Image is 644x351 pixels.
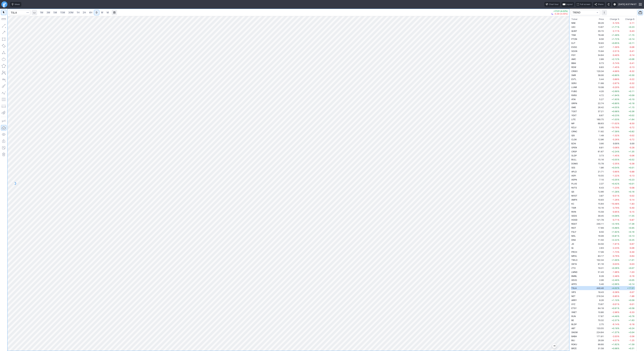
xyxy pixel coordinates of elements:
[625,18,634,21] span: Change $
[1,103,6,109] button: Position
[629,126,634,129] span: -0.72
[629,106,634,109] span: +1.15
[612,66,618,68] span: -1.45
[592,178,604,182] td: 7.10
[618,54,619,56] span: %
[571,114,577,117] span: YEXT
[612,38,618,40] span: +1.72
[99,10,105,15] a: W
[1,118,6,124] button: Drawing mode: Single
[1,125,6,130] button: Drawings Autosave: On
[618,90,619,93] span: %
[592,105,604,109] td: 26.42
[592,81,604,85] td: 11.68
[612,110,618,113] span: +0.98
[89,11,92,14] span: 4H
[1,110,6,115] button: Anchored VWAP
[571,50,577,52] span: SOUN
[592,170,604,174] td: 21.71
[638,10,643,15] button: Portfolio watchlist
[571,186,577,189] span: NVTS
[618,66,619,68] span: %
[618,50,619,52] span: %
[618,142,619,145] span: %
[580,3,590,6] span: Full screen
[75,10,81,15] a: 1H
[618,150,619,153] span: %
[618,114,619,117] span: %
[593,2,605,7] button: Share
[592,141,604,145] td: 3.90
[105,10,110,15] a: M
[571,54,576,56] span: PGY
[571,106,576,109] span: GME
[618,94,619,97] span: %
[629,150,634,153] span: +1.35
[592,137,604,141] td: 12.96
[45,10,52,15] a: 3M
[612,22,618,24] span: -5.10
[592,158,604,162] td: 15.16
[551,10,568,12] p: +17.01 (4.02%)
[612,98,618,101] span: +1.93
[612,46,618,48] span: -1.30
[618,46,619,48] span: %
[1,138,6,144] button: Lock drawings
[618,126,619,129] span: %
[59,10,67,15] a: 15M
[618,42,619,44] span: %
[571,150,577,153] span: CRSP
[629,94,634,97] span: +0.09
[592,149,604,153] td: 61.67
[629,38,634,40] span: +0.14
[618,182,619,185] span: %
[38,10,45,15] a: 1M
[592,145,604,149] td: 8.81
[618,174,619,177] span: %
[618,110,619,113] span: %
[1,145,6,150] button: Add note
[618,138,619,141] span: %
[612,170,618,173] span: -3.90
[612,138,618,141] span: -5.26
[629,58,634,60] span: +0.06
[612,58,618,60] span: +2.12
[101,11,103,14] span: W
[571,82,577,85] span: SERV
[592,29,604,33] td: 20.15
[571,142,576,145] span: BZAI
[618,194,619,197] span: %
[612,42,618,44] span: +0.65
[1,36,6,42] button: Rectangle
[629,178,634,181] span: +0.23
[571,199,577,201] span: AMPX
[1,152,6,157] button: Remove all autosaved drawings
[40,11,43,14] span: 1M
[618,178,619,181] span: %
[571,86,577,89] span: LUNR
[618,22,619,24] span: %
[612,190,618,193] span: +1.28
[629,54,634,56] span: -0.14
[81,10,87,15] a: 2H
[618,26,619,28] span: %
[94,10,99,15] a: D
[53,11,57,14] span: 5M
[612,102,618,105] span: +0.80
[602,10,607,15] button: More
[612,182,618,185] span: +0.42
[618,70,619,72] span: %
[112,10,117,15] button: Range
[10,2,21,7] button: Ideas
[592,57,604,61] td: 2.89
[592,93,604,97] td: 4.72
[1,83,6,89] button: Brush
[592,37,604,41] td: 8.56
[612,174,618,177] span: -1.22
[571,18,577,21] div: Ticker
[592,25,604,29] td: 13.67
[618,82,619,85] span: %
[592,202,604,206] td: 15.64
[592,73,604,77] td: 38.00
[68,11,73,14] span: 30M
